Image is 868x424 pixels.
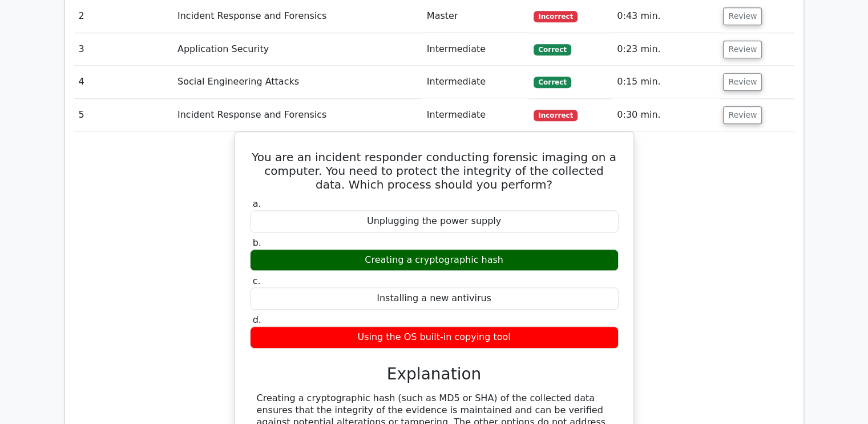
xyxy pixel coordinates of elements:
div: Creating a cryptographic hash [250,249,619,271]
span: b. [253,237,261,248]
h3: Explanation [257,365,612,384]
span: Incorrect [534,11,578,22]
td: 0:23 min. [612,33,718,66]
div: Using the OS built-in copying tool [250,326,619,349]
td: 5 [74,99,173,131]
span: Incorrect [534,110,578,121]
span: Correct [534,77,571,88]
button: Review [723,41,762,58]
span: a. [253,198,261,209]
span: Correct [534,44,571,55]
td: 0:30 min. [612,99,718,131]
td: 3 [74,33,173,66]
td: Social Engineering Attacks [173,66,422,98]
td: 0:15 min. [612,66,718,98]
td: Incident Response and Forensics [173,99,422,131]
h5: You are an incident responder conducting forensic imaging on a computer. You need to protect the ... [249,150,620,191]
div: Unplugging the power supply [250,210,619,233]
button: Review [723,73,762,91]
td: Intermediate [422,66,530,98]
button: Review [723,106,762,124]
button: Review [723,7,762,25]
td: 4 [74,66,173,98]
div: Installing a new antivirus [250,287,619,310]
td: Intermediate [422,33,530,66]
span: c. [253,275,261,286]
td: Application Security [173,33,422,66]
td: Intermediate [422,99,530,131]
span: d. [253,314,261,325]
